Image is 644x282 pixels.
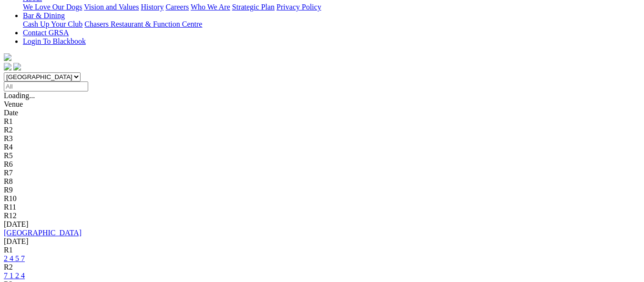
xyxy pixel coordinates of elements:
div: R4 [4,143,640,151]
a: Contact GRSA [23,29,69,37]
img: twitter.svg [13,63,21,70]
input: Select date [4,81,88,91]
div: R11 [4,203,640,211]
div: R6 [4,160,640,169]
img: facebook.svg [4,63,11,70]
a: 2 4 5 7 [4,254,25,262]
div: R7 [4,169,640,177]
div: R1 [4,246,640,254]
div: R10 [4,194,640,203]
a: [GEOGRAPHIC_DATA] [4,229,82,237]
div: R1 [4,117,640,126]
div: R2 [4,126,640,134]
div: Venue [4,100,640,109]
a: History [141,3,164,11]
a: Vision and Values [84,3,139,11]
div: R12 [4,211,640,220]
a: 7 1 2 4 [4,272,25,280]
div: R9 [4,186,640,194]
div: R2 [4,263,640,272]
a: Strategic Plan [232,3,275,11]
a: Cash Up Your Club [23,20,82,28]
a: Login To Blackbook [23,37,86,45]
div: R5 [4,151,640,160]
a: Chasers Restaurant & Function Centre [84,20,202,28]
div: Date [4,109,640,117]
a: We Love Our Dogs [23,3,82,11]
div: [DATE] [4,237,640,246]
a: Who We Are [191,3,230,11]
div: About [23,3,640,11]
div: R8 [4,177,640,186]
div: R3 [4,134,640,143]
span: Loading... [4,91,35,100]
div: [DATE] [4,220,640,229]
img: logo-grsa-white.png [4,53,11,61]
div: Bar & Dining [23,20,640,29]
a: Privacy Policy [276,3,321,11]
a: Careers [165,3,189,11]
a: Bar & Dining [23,11,65,20]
